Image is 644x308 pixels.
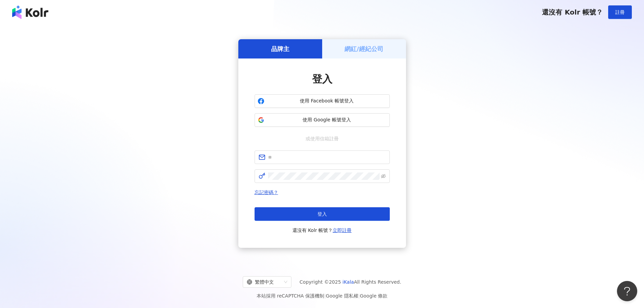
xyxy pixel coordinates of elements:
[255,207,390,221] button: 登入
[324,293,326,299] span: |
[615,9,625,15] span: 註冊
[12,5,48,19] img: logo
[608,5,632,19] button: 註冊
[257,292,387,300] span: 本站採用 reCAPTCHA 保護機制
[326,293,358,299] a: Google 隱私權
[358,293,360,299] span: |
[292,226,352,234] span: 還沒有 Kolr 帳號？
[247,277,281,287] div: 繁體中文
[255,190,278,195] a: 忘記密碼？
[267,98,387,104] span: 使用 Facebook 帳號登入
[300,278,401,286] span: Copyright © 2025 All Rights Reserved.
[312,73,332,85] span: 登入
[267,117,387,123] span: 使用 Google 帳號登入
[255,94,390,108] button: 使用 Facebook 帳號登入
[381,174,386,179] span: eye-invisible
[342,279,354,285] a: iKala
[360,293,387,299] a: Google 條款
[542,8,603,16] span: 還沒有 Kolr 帳號？
[271,45,289,53] h5: 品牌主
[255,113,390,127] button: 使用 Google 帳號登入
[617,281,637,301] iframe: Help Scout Beacon - Open
[344,45,383,53] h5: 網紅/經紀公司
[301,135,343,142] span: 或使用信箱註冊
[317,211,327,217] span: 登入
[333,228,352,233] a: 立即註冊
